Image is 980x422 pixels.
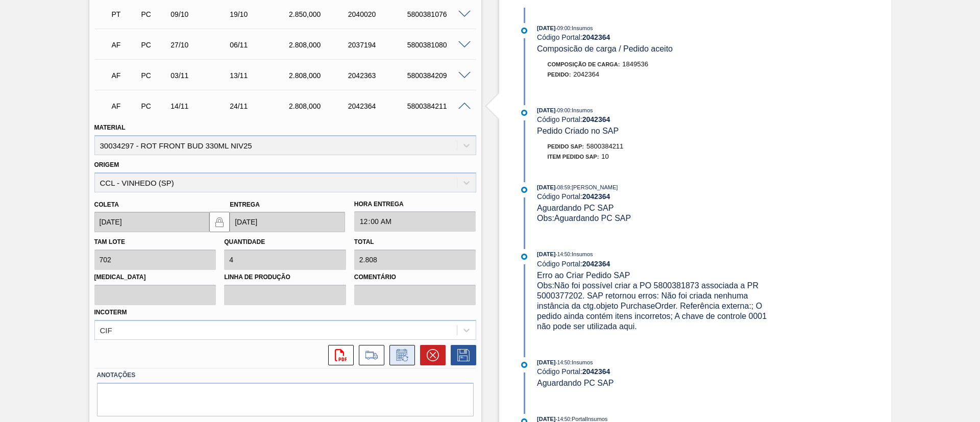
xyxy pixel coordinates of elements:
[570,107,593,113] span: : Insumos
[168,41,234,49] div: 27/10/2025
[556,360,570,365] span: - 14:50
[286,71,353,80] div: 2.808,000
[570,25,593,31] span: : Insumos
[582,192,610,201] strong: 2042364
[109,34,140,56] div: Aguardando Faturamento
[537,107,555,113] span: [DATE]
[573,70,599,78] span: 2042364
[405,102,471,110] div: 5800384211
[168,71,234,80] div: 03/11/2025
[100,326,112,334] div: CIF
[94,161,119,168] label: Origem
[582,260,610,268] strong: 2042364
[94,124,126,131] label: Material
[346,102,412,110] div: 2042364
[582,367,610,376] strong: 2042364
[537,260,779,268] div: Código Portal:
[537,204,614,212] span: Aguardando PC SAP
[227,102,293,110] div: 24/11/2025
[168,10,234,18] div: 09/10/2025
[109,3,140,26] div: Pedido em Trânsito
[109,95,140,117] div: Aguardando Faturamento
[521,110,527,116] img: atual
[537,115,779,123] div: Código Portal:
[548,71,571,78] span: Pedido :
[556,26,570,31] span: - 09:00
[537,192,779,201] div: Código Portal:
[138,10,169,18] div: Pedido de Compra
[213,216,226,228] img: locked
[405,41,471,49] div: 5800381080
[346,41,412,49] div: 2037194
[601,153,608,160] span: 10
[537,251,555,257] span: [DATE]
[286,10,353,18] div: 2.850,000
[548,61,620,67] span: Composição de Carga :
[138,41,169,49] div: Pedido de Compra
[384,345,415,365] div: Informar alteração no pedido
[521,28,527,34] img: atual
[209,212,230,232] button: locked
[405,10,471,18] div: 5800381076
[446,345,476,365] div: Salvar Pedido
[112,10,137,18] p: PT
[94,309,127,316] label: Incoterm
[112,102,137,110] p: AF
[94,270,216,285] label: [MEDICAL_DATA]
[537,416,555,422] span: [DATE]
[570,359,593,365] span: : Insumos
[537,33,779,41] div: Código Portal:
[622,60,648,68] span: 1849536
[537,281,769,331] span: Obs: Não foi possível criar a PO 5800381873 associada a PR 5000377202. SAP retornou erros: Não fo...
[537,359,555,365] span: [DATE]
[94,238,125,245] label: Tam lote
[286,41,353,49] div: 2.808,000
[405,71,471,80] div: 5800384209
[138,102,169,110] div: Pedido de Compra
[354,197,476,212] label: Hora Entrega
[94,201,119,208] label: Coleta
[230,212,345,232] input: dd/mm/yyyy
[346,71,412,80] div: 2042363
[537,214,631,222] span: Obs: Aguardando PC SAP
[537,127,619,135] span: Pedido Criado no SAP
[354,270,476,285] label: Comentário
[109,64,140,87] div: Aguardando Faturamento
[548,143,584,150] span: Pedido SAP:
[537,367,779,376] div: Código Portal:
[556,185,570,190] span: - 08:59
[138,71,169,80] div: Pedido de Compra
[582,115,610,123] strong: 2042364
[556,108,570,113] span: - 09:00
[556,252,570,257] span: - 14:50
[570,416,607,422] span: : PortalInsumos
[227,10,293,18] div: 19/10/2025
[94,212,210,232] input: dd/mm/yyyy
[346,10,412,18] div: 2040020
[286,102,353,110] div: 2.808,000
[570,184,618,190] span: : [PERSON_NAME]
[227,71,293,80] div: 13/11/2025
[570,251,593,257] span: : Insumos
[582,33,610,41] strong: 2042364
[230,201,260,208] label: Entrega
[112,71,137,80] p: AF
[227,41,293,49] div: 06/11/2025
[323,345,354,365] div: Abrir arquivo PDF
[537,44,673,53] span: Composicão de carga / Pedido aceito
[521,254,527,260] img: atual
[168,102,234,110] div: 14/11/2025
[556,416,570,422] span: - 14:50
[537,184,555,190] span: [DATE]
[548,154,599,160] span: Item pedido SAP:
[354,345,384,365] div: Ir para Composição de Carga
[224,238,265,245] label: Quantidade
[224,270,346,285] label: Linha de Produção
[537,25,555,31] span: [DATE]
[97,368,474,383] label: Anotações
[537,379,614,387] span: Aguardando PC SAP
[112,41,137,49] p: AF
[521,362,527,368] img: atual
[415,345,446,365] div: Cancelar pedido
[586,142,623,150] span: 5800384211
